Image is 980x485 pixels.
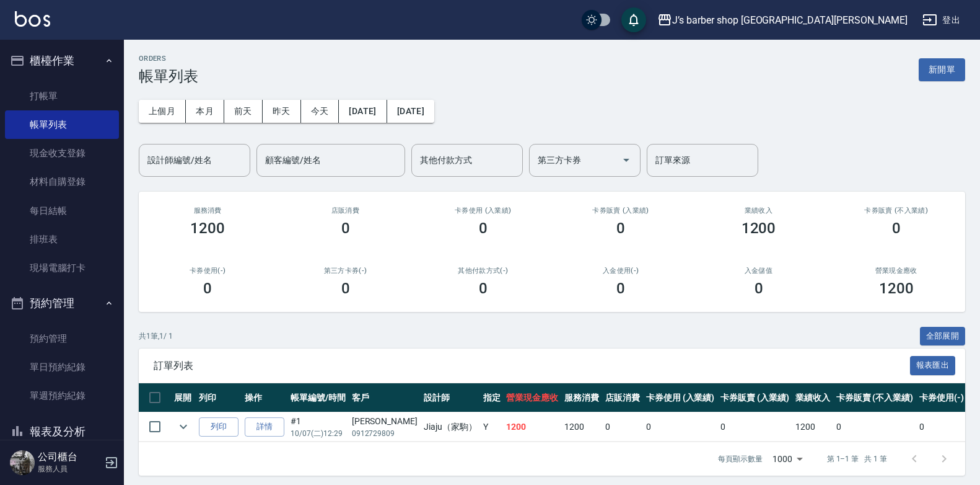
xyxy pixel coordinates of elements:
button: 櫃檯作業 [5,45,119,77]
p: 服務人員 [38,463,101,474]
h2: 其他付款方式(-) [429,267,537,275]
button: 本月 [186,100,224,123]
th: 店販消費 [602,383,643,412]
p: 10/07 (二) 12:29 [291,428,346,439]
a: 打帳單 [5,82,119,110]
th: 卡券使用(-) [916,383,967,412]
a: 新開單 [919,63,965,75]
img: Person [10,450,35,475]
h3: 0 [755,280,763,297]
h2: 店販消費 [291,207,399,215]
button: [DATE] [387,100,434,123]
td: Y [480,412,504,442]
td: 0 [643,412,718,442]
button: 列印 [199,417,238,437]
h3: 0 [479,280,488,297]
h3: 服務消費 [154,207,261,215]
p: 每頁顯示數量 [718,453,763,465]
th: 帳單編號/時間 [287,383,349,412]
h3: 0 [616,280,625,297]
div: J’s barber shop [GEOGRAPHIC_DATA][PERSON_NAME] [672,12,908,28]
th: 列印 [196,383,242,412]
h2: ORDERS [139,55,198,63]
td: 0 [916,412,967,442]
a: 單日預約紀錄 [5,353,119,381]
h2: 卡券使用 (入業績) [429,207,537,215]
th: 營業現金應收 [503,383,561,412]
span: 訂單列表 [154,360,910,372]
td: 0 [717,412,792,442]
h2: 卡券販賣 (入業績) [567,207,675,215]
th: 操作 [242,383,287,412]
h3: 0 [203,280,212,297]
h2: 入金儲值 [704,267,812,275]
div: 1000 [768,442,807,476]
button: expand row [174,417,193,436]
td: 0 [602,412,643,442]
button: 全部展開 [920,327,966,346]
td: 1200 [792,412,833,442]
h2: 營業現金應收 [842,267,950,275]
button: 新開單 [919,58,965,81]
button: 報表及分析 [5,416,119,448]
h3: 0 [341,280,350,297]
th: 業績收入 [792,383,833,412]
a: 帳單列表 [5,110,119,139]
h2: 卡券販賣 (不入業績) [842,207,950,215]
th: 卡券販賣 (入業績) [717,383,792,412]
a: 預約管理 [5,324,119,353]
button: Open [616,150,636,170]
h3: 帳單列表 [139,68,198,85]
td: 1200 [561,412,602,442]
h2: 業績收入 [704,207,812,215]
a: 每日結帳 [5,197,119,225]
th: 卡券販賣 (不入業績) [833,383,916,412]
a: 排班表 [5,225,119,254]
button: 預約管理 [5,287,119,319]
th: 客戶 [349,383,421,412]
img: Logo [15,11,50,27]
a: 現金收支登錄 [5,139,119,167]
p: 第 1–1 筆 共 1 筆 [827,453,887,465]
div: [PERSON_NAME] [352,415,418,428]
h3: 1200 [190,220,225,237]
a: 單週預約紀錄 [5,381,119,410]
td: 0 [833,412,916,442]
td: #1 [287,412,349,442]
h3: 0 [892,220,901,237]
th: 指定 [480,383,504,412]
button: 報表匯出 [910,356,956,375]
a: 詳情 [245,417,284,437]
h3: 0 [616,220,625,237]
button: J’s barber shop [GEOGRAPHIC_DATA][PERSON_NAME] [652,7,912,33]
h2: 入金使用(-) [567,267,675,275]
button: 登出 [917,9,965,32]
h3: 0 [341,220,350,237]
th: 設計師 [421,383,480,412]
th: 展開 [171,383,196,412]
button: 今天 [301,100,339,123]
th: 服務消費 [561,383,602,412]
button: save [621,7,646,32]
h3: 0 [479,220,488,237]
button: 上個月 [139,100,186,123]
td: Jiaju（家駒） [421,412,480,442]
a: 報表匯出 [910,359,956,371]
p: 0912729809 [352,428,418,439]
h5: 公司櫃台 [38,451,101,463]
button: [DATE] [339,100,387,123]
h3: 1200 [879,280,914,297]
button: 前天 [224,100,263,123]
button: 昨天 [263,100,301,123]
th: 卡券使用 (入業績) [643,383,718,412]
h3: 1200 [742,220,776,237]
td: 1200 [503,412,561,442]
p: 共 1 筆, 1 / 1 [139,331,173,342]
a: 材料自購登錄 [5,167,119,196]
h2: 第三方卡券(-) [291,267,399,275]
h2: 卡券使用(-) [154,267,261,275]
a: 現場電腦打卡 [5,254,119,282]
